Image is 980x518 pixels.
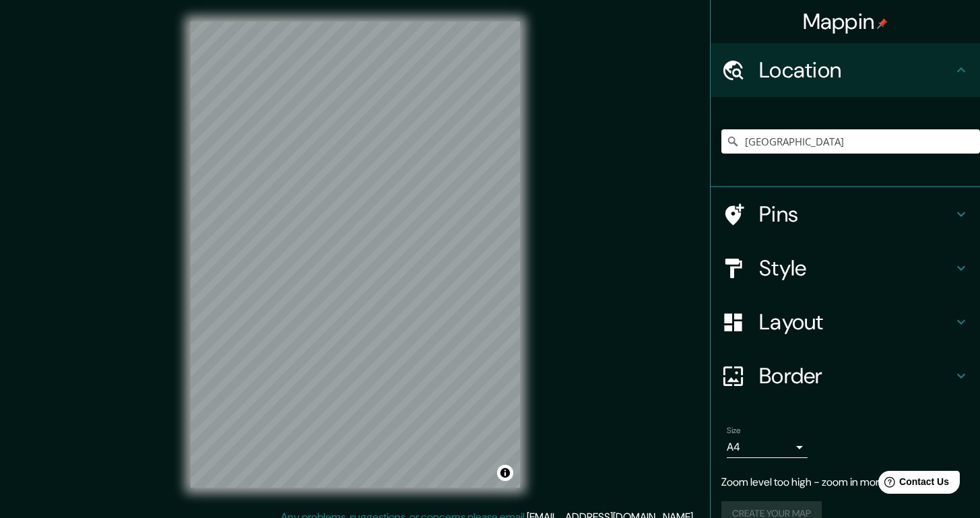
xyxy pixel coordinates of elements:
canvas: Map [191,22,520,488]
h4: Style [759,255,953,282]
h4: Border [759,362,953,389]
h4: Pins [759,201,953,228]
h4: Location [759,57,953,84]
img: pin-icon.png [877,18,888,29]
div: A4 [727,436,808,458]
label: Size [727,425,741,436]
input: Pick your city or area [721,129,980,154]
iframe: Help widget launcher [860,465,965,503]
div: Layout [711,295,980,349]
div: Location [711,43,980,97]
div: Style [711,241,980,295]
p: Zoom level too high - zoom in more [721,474,969,490]
button: Toggle attribution [497,465,513,481]
h4: Layout [759,309,953,335]
h4: Mappin [803,8,888,35]
div: Border [711,349,980,403]
div: Pins [711,187,980,241]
